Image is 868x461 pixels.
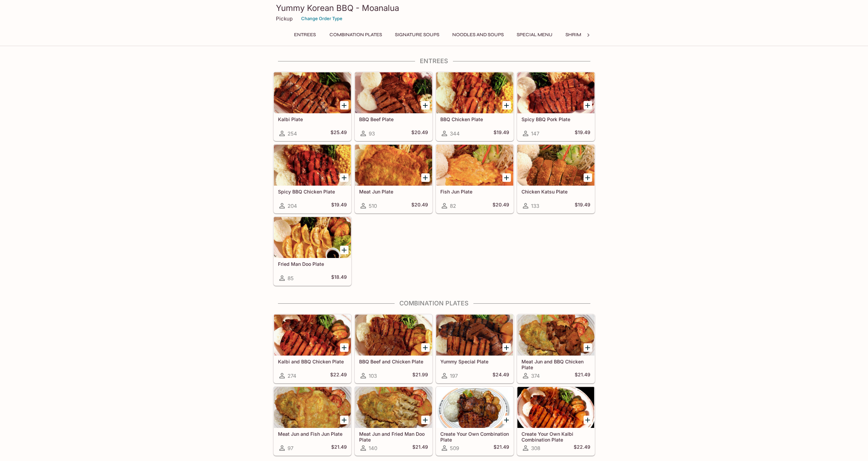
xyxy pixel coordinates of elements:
[298,13,345,24] button: Change Order Type
[521,189,590,195] h5: Chicken Katsu Plate
[440,359,509,364] h5: Yummy Special Plate
[502,416,511,424] button: Add Create Your Own Combination Plate
[274,387,351,428] div: Meat Jun and Fish Jun Plate
[521,359,590,370] h5: Meat Jun and BBQ Chicken Plate
[521,116,590,122] h5: Spicy BBQ Pork Plate
[355,314,432,383] a: BBQ Beef and Chicken Plate103$21.99
[411,129,428,138] h5: $20.49
[359,116,428,122] h5: BBQ Beef Plate
[359,431,428,442] h5: Meat Jun and Fried Man Doo Plate
[436,144,514,213] a: Fish Jun Plate82$20.49
[584,173,592,182] button: Add Chicken Katsu Plate
[278,189,347,195] h5: Spicy BBQ Chicken Plate
[274,315,351,356] div: Kalbi and BBQ Chicken Plate
[492,202,509,210] h5: $20.49
[436,387,513,428] div: Create Your Own Combination Plate
[436,145,513,186] div: Fish Jun Plate
[574,444,590,452] h5: $22.49
[288,275,294,282] span: 85
[278,116,347,122] h5: Kalbi Plate
[274,217,351,286] a: Fried Man Doo Plate85$18.49
[278,261,347,267] h5: Fried Man Doo Plate
[359,189,428,195] h5: Meat Jun Plate
[326,30,386,40] button: Combination Plates
[412,444,428,452] h5: $21.49
[331,274,347,282] h5: $18.49
[436,72,513,113] div: BBQ Chicken Plate
[288,373,296,379] span: 274
[517,314,595,383] a: Meat Jun and BBQ Chicken Plate374$21.49
[517,315,594,356] div: Meat Jun and BBQ Chicken Plate
[355,145,432,186] div: Meat Jun Plate
[276,15,293,22] p: Pickup
[436,72,514,141] a: BBQ Chicken Plate344$19.49
[575,202,590,210] h5: $19.49
[340,343,349,352] button: Add Kalbi and BBQ Chicken Plate
[531,445,540,451] span: 308
[355,72,432,141] a: BBQ Beef Plate93$20.49
[502,101,511,110] button: Add BBQ Chicken Plate
[288,130,297,137] span: 254
[517,72,595,141] a: Spicy BBQ Pork Plate147$19.49
[355,144,432,213] a: Meat Jun Plate510$20.49
[448,30,507,40] button: Noodles and Soups
[273,57,595,65] h4: Entrees
[517,387,594,428] div: Create Your Own Kalbi Combination Plate
[355,387,432,456] a: Meat Jun and Fried Man Doo Plate140$21.49
[521,431,590,442] h5: Create Your Own Kalbi Combination Plate
[274,72,351,141] a: Kalbi Plate254$25.49
[369,373,377,379] span: 103
[288,203,297,209] span: 204
[340,173,349,182] button: Add Spicy BBQ Chicken Plate
[340,246,349,254] button: Add Fried Man Doo Plate
[450,445,459,451] span: 509
[440,431,509,442] h5: Create Your Own Combination Plate
[513,30,556,40] button: Special Menu
[494,129,509,138] h5: $19.49
[274,145,351,186] div: Spicy BBQ Chicken Plate
[584,343,592,352] button: Add Meat Jun and BBQ Chicken Plate
[412,372,428,380] h5: $21.99
[421,101,430,110] button: Add BBQ Beef Plate
[450,373,458,379] span: 197
[359,359,428,364] h5: BBQ Beef and Chicken Plate
[278,359,347,364] h5: Kalbi and BBQ Chicken Plate
[273,300,595,307] h4: Combination Plates
[331,444,347,452] h5: $21.49
[274,144,351,213] a: Spicy BBQ Chicken Plate204$19.49
[421,173,430,182] button: Add Meat Jun Plate
[274,314,351,383] a: Kalbi and BBQ Chicken Plate274$22.49
[531,130,539,137] span: 147
[531,373,540,379] span: 374
[276,3,592,13] h3: Yummy Korean BBQ - Moanalua
[330,129,347,138] h5: $25.49
[355,72,432,113] div: BBQ Beef Plate
[369,130,375,137] span: 93
[502,343,511,352] button: Add Yummy Special Plate
[492,372,509,380] h5: $24.49
[278,431,347,437] h5: Meat Jun and Fish Jun Plate
[562,30,610,40] button: Shrimp Combos
[288,445,293,451] span: 97
[584,416,592,424] button: Add Create Your Own Kalbi Combination Plate
[331,202,347,210] h5: $19.49
[355,315,432,356] div: BBQ Beef and Chicken Plate
[450,203,456,209] span: 82
[436,315,513,356] div: Yummy Special Plate
[502,173,511,182] button: Add Fish Jun Plate
[411,202,428,210] h5: $20.49
[450,130,460,137] span: 344
[369,203,377,209] span: 510
[584,101,592,110] button: Add Spicy BBQ Pork Plate
[421,416,430,424] button: Add Meat Jun and Fried Man Doo Plate
[517,144,595,213] a: Chicken Katsu Plate133$19.49
[274,387,351,456] a: Meat Jun and Fish Jun Plate97$21.49
[575,372,590,380] h5: $21.49
[421,343,430,352] button: Add BBQ Beef and Chicken Plate
[340,101,349,110] button: Add Kalbi Plate
[274,72,351,113] div: Kalbi Plate
[517,72,594,113] div: Spicy BBQ Pork Plate
[391,30,443,40] button: Signature Soups
[290,30,320,40] button: Entrees
[494,444,509,452] h5: $21.49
